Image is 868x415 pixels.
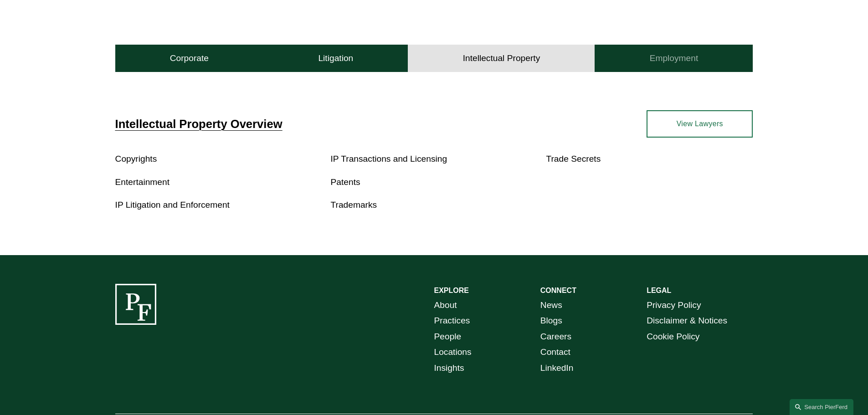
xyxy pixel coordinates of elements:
[434,329,462,345] a: People
[647,297,701,313] a: Privacy Policy
[647,313,727,329] a: Disclaimer & Notices
[647,329,699,345] a: Cookie Policy
[463,53,540,64] h4: Intellectual Property
[540,287,576,294] strong: CONNECT
[790,399,853,415] a: Search this site
[434,313,470,329] a: Practices
[540,360,574,376] a: LinkedIn
[434,297,457,313] a: About
[540,344,570,360] a: Contact
[540,329,571,345] a: Careers
[434,360,464,376] a: Insights
[647,110,753,138] a: View Lawyers
[434,287,469,294] strong: EXPLORE
[318,53,353,64] h4: Litigation
[170,53,209,64] h4: Corporate
[115,154,157,164] a: Copyrights
[331,177,360,187] a: Patents
[115,177,169,187] a: Entertainment
[546,154,601,164] a: Trade Secrets
[540,297,562,313] a: News
[647,287,671,294] strong: LEGAL
[115,118,282,130] a: Intellectual Property Overview
[434,344,472,360] a: Locations
[331,154,447,164] a: IP Transactions and Licensing
[115,200,230,210] a: IP Litigation and Enforcement
[650,53,699,64] h4: Employment
[540,313,562,329] a: Blogs
[331,200,377,210] a: Trademarks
